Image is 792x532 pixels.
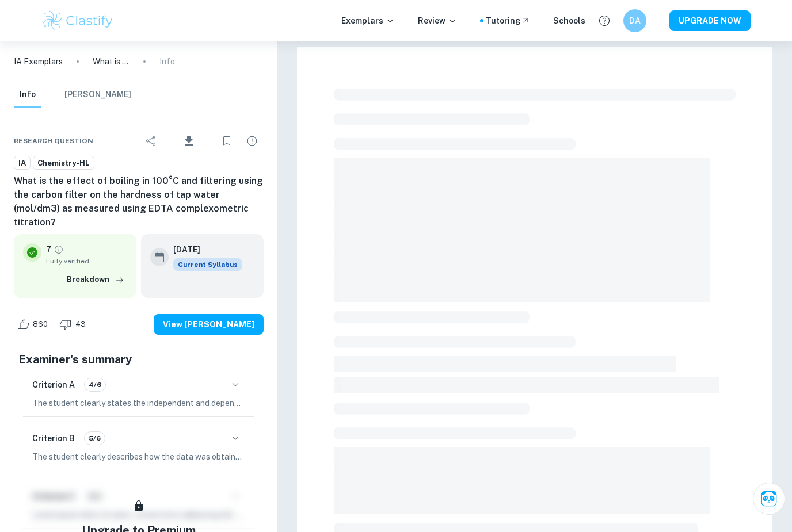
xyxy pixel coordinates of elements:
[553,14,585,27] a: Schools
[486,14,530,27] a: Tutoring
[629,14,642,27] h6: DA
[418,14,457,27] p: Review
[33,156,94,170] a: Chemistry-HL
[32,432,75,445] h6: Criterion B
[93,55,130,68] p: What is the effect of boiling in 100°C and filtering using the carbon filter on the hardness of t...
[32,397,245,409] p: The student clearly states the independent and dependent variables in the research question, howe...
[623,9,646,32] button: DA
[165,126,213,156] div: Download
[14,315,54,334] div: Like
[14,136,93,146] span: Research question
[46,243,51,256] p: 7
[41,9,115,32] img: Clastify logo
[56,315,92,334] div: Dislike
[26,319,54,330] span: 860
[173,258,242,271] div: This exemplar is based on the current syllabus. Feel free to refer to it for inspiration/ideas wh...
[341,14,395,27] p: Exemplars
[154,314,264,335] button: View [PERSON_NAME]
[46,256,127,266] span: Fully verified
[64,271,127,288] button: Breakdown
[64,82,131,108] button: [PERSON_NAME]
[753,483,785,515] button: Ask Clai
[669,10,751,31] button: UPGRADE NOW
[173,258,242,271] span: Current Syllabus
[595,11,614,30] button: Help and Feedback
[33,158,94,169] span: Chemistry-HL
[215,129,238,152] div: Bookmark
[32,450,245,463] p: The student clearly describes how the data was obtained and processed, providing a detailed and p...
[173,243,233,256] h6: [DATE]
[14,158,30,169] span: IA
[159,55,175,68] p: Info
[14,156,31,170] a: IA
[69,319,92,330] span: 43
[18,351,259,368] h5: Examiner's summary
[85,380,105,390] span: 4/6
[14,82,41,108] button: Info
[140,129,163,152] div: Share
[85,433,105,443] span: 5/6
[14,174,264,229] h6: What is the effect of boiling in 100°C and filtering using the carbon filter on the hardness of t...
[54,244,64,255] a: Grade fully verified
[32,378,75,391] h6: Criterion A
[14,55,63,68] a: IA Exemplars
[241,129,264,152] div: Report issue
